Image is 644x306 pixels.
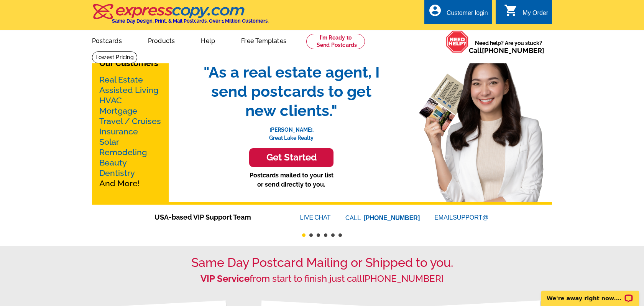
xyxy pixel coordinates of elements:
span: "As a real estate agent, I send postcards to get new clients." [195,63,387,120]
a: Real Estate [99,75,143,84]
button: 2 of 6 [309,233,313,237]
span: Call [469,46,544,55]
a: Dentistry [99,168,135,178]
a: shopping_cart My Order [504,8,548,18]
a: Travel / Cruises [99,116,161,126]
a: Postcards [80,31,134,49]
button: 4 of 6 [324,233,327,237]
font: SUPPORT@ [453,213,490,222]
a: Remodeling [99,147,147,157]
a: Free Templates [229,31,299,49]
a: Help [189,31,227,49]
h3: Get Started [259,152,324,163]
font: CALL [345,213,362,223]
a: Same Day Design, Print, & Mail Postcards. Over 1 Million Customers. [92,9,269,24]
button: 6 of 6 [338,233,342,237]
div: Customer login [447,10,488,20]
a: LIVECHAT [300,214,331,221]
span: USA-based VIP Support Team [154,212,277,222]
a: EMAILSUPPORT@ [434,214,490,221]
button: 5 of 6 [331,233,335,237]
iframe: LiveChat chat widget [536,282,644,306]
a: Get Started [195,148,387,167]
button: 1 of 6 [302,233,306,237]
i: shopping_cart [504,3,518,17]
a: Solar [99,137,119,147]
h1: Same Day Postcard Mailing or Shipped to you. [92,255,552,270]
h2: from start to finish just call [92,273,552,284]
i: account_circle [428,3,442,17]
strong: VIP Service [200,273,250,284]
a: Mortgage [99,106,137,116]
h4: Same Day Design, Print, & Mail Postcards. Over 1 Million Customers. [112,18,269,24]
button: 3 of 6 [317,233,320,237]
font: LIVE [300,213,315,222]
a: Insurance [99,127,138,136]
a: [PHONE_NUMBER] [362,273,444,284]
p: [PERSON_NAME], Great Lake Realty [195,120,387,142]
a: Assisted Living [99,85,158,95]
a: account_circle Customer login [428,8,488,18]
p: And More! [99,74,161,189]
p: Postcards mailed to your list or send directly to you. [195,171,387,189]
span: Need help? Are you stuck? [469,39,548,55]
a: Beauty [99,158,127,167]
a: [PHONE_NUMBER] [482,46,544,55]
a: [PHONE_NUMBER] [364,215,420,221]
a: Products [136,31,187,49]
img: help [446,30,469,53]
div: My Order [522,10,548,20]
a: HVAC [99,96,122,105]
